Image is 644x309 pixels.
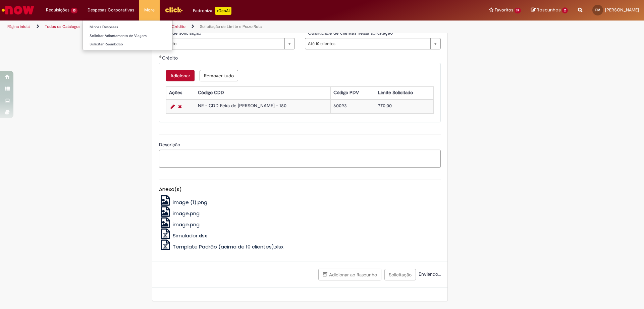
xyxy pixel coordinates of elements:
[173,221,200,228] span: image.png
[83,24,172,31] a: Minhas Despesas
[595,8,600,12] span: PM
[159,221,200,228] a: image.png
[195,100,331,113] td: NE - CDD Feira de [PERSON_NAME] - 180
[159,210,200,217] a: image.png
[159,232,207,239] a: Simulador.xlsx
[173,243,283,250] span: Template Padrão (acima de 10 clientes).xlsx
[159,199,208,206] a: image (1).png
[46,7,69,13] span: Requisições
[83,41,172,48] a: Solicitar Reembolso
[165,5,183,15] img: click_logo_yellow_360x200.png
[562,7,568,13] span: 2
[195,86,331,99] th: Código CDD
[162,55,179,61] span: Crédito
[173,199,207,206] span: image (1).png
[515,8,521,13] span: 19
[375,100,434,113] td: 770,00
[71,8,77,13] span: 15
[88,7,134,13] span: Despesas Corporativas
[162,38,281,49] span: Crédito
[200,70,238,81] button: Remove all rows for Crédito
[169,103,176,111] a: Editar Linha 1
[176,103,183,111] a: Remover linha 1
[45,24,80,29] a: Todos os Catálogos
[159,150,441,168] textarea: Descrição
[162,30,203,36] span: Tipo de solicitação
[1,3,35,17] img: ServiceNow
[7,24,31,29] a: Página inicial
[375,86,434,99] th: Limite Solicitado
[159,142,181,148] span: Descrição
[330,86,375,99] th: Código PDV
[417,271,441,277] span: Enviando...
[537,7,561,13] span: Rascunhos
[308,30,394,36] span: Quantidade de clientes nessa solicitação
[159,243,284,250] a: Template Padrão (acima de 10 clientes).xlsx
[159,55,162,58] span: Obrigatório Preenchido
[5,21,424,33] ul: Trilhas de página
[531,7,568,13] a: Rascunhos
[215,7,231,15] p: +GenAi
[308,38,427,49] span: Até 10 clientes
[166,70,195,81] button: Add a row for Crédito
[173,232,207,239] span: Simulador.xlsx
[172,24,185,29] a: Crédito
[166,86,195,99] th: Ações
[144,7,155,13] span: More
[193,7,231,15] div: Padroniza
[330,100,375,113] td: 60093
[305,30,308,33] span: Obrigatório Preenchido
[605,7,639,13] span: [PERSON_NAME]
[83,32,172,40] a: Solicitar Adiantamento de Viagem
[159,187,441,192] h5: Anexo(s)
[83,20,173,50] ul: Despesas Corporativas
[173,210,200,217] span: image.png
[495,7,513,13] span: Favoritos
[200,24,262,29] a: Solicitação de Limite e Prazo Rota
